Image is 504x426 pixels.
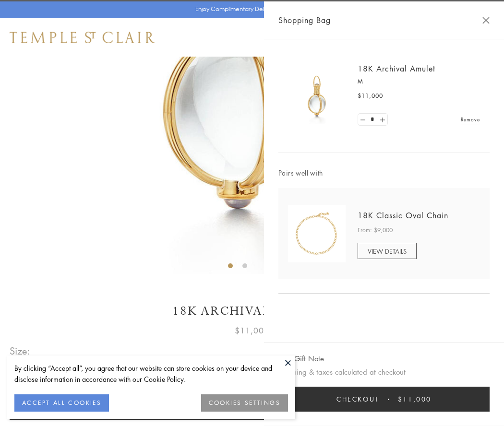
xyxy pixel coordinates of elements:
[358,114,368,126] a: Set quantity to 0
[278,167,490,178] span: Pairs well with
[278,353,324,365] button: Add Gift Note
[358,225,393,235] span: From: $9,000
[235,324,269,337] span: $11,000
[358,243,417,259] a: VIEW DETAILS
[336,394,379,404] span: Checkout
[10,303,494,319] h1: 18K Archival Amulet
[377,114,387,126] a: Set quantity to 2
[358,91,383,101] span: $11,000
[288,67,346,125] img: 18K Archival Amulet
[358,77,480,86] p: M
[288,205,346,262] img: N88865-OV18
[201,394,288,412] button: COOKIES SETTINGS
[461,114,480,125] a: Remove
[278,14,331,26] span: Shopping Bag
[10,343,31,359] span: Size:
[398,394,432,404] span: $11,000
[195,4,304,14] p: Enjoy Complimentary Delivery & Returns
[368,247,407,256] span: VIEW DETAILS
[10,32,155,43] img: Temple St. Clair
[14,363,288,385] div: By clicking “Accept all”, you agree that our website can store cookies on your device and disclos...
[358,63,435,74] a: 18K Archival Amulet
[14,394,109,412] button: ACCEPT ALL COOKIES
[278,366,490,378] p: Shipping & taxes calculated at checkout
[482,17,490,24] button: Close Shopping Bag
[278,387,490,412] button: Checkout $11,000
[358,210,448,221] a: 18K Classic Oval Chain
